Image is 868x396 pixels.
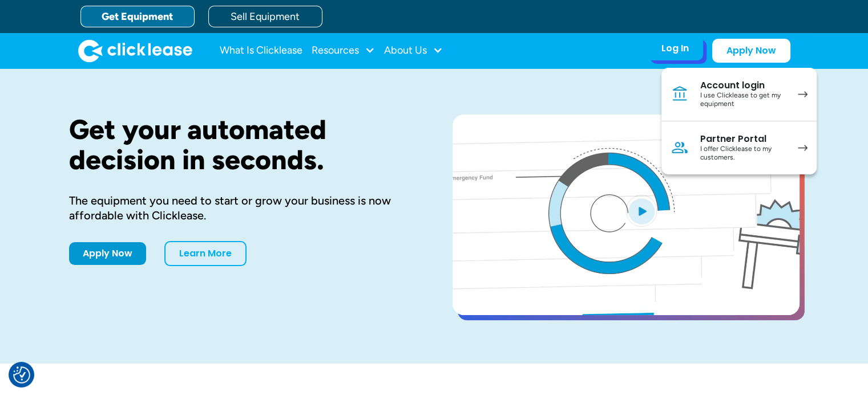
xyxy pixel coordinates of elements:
div: Log In [661,43,689,54]
a: Partner PortalI offer Clicklease to my customers. [661,121,817,174]
a: Get Equipment [80,6,195,27]
img: Person icon [671,138,689,157]
button: Consent Preferences [13,366,30,383]
h1: Get your automated decision in seconds. [69,115,416,175]
div: About Us [384,39,443,62]
img: Clicklease logo [78,39,192,62]
img: Blue play button logo on a light blue circular background [626,195,657,227]
div: The equipment you need to start or grow your business is now affordable with Clicklease. [69,193,416,223]
a: What Is Clicklease [220,39,302,62]
div: Account login [700,80,786,91]
a: home [78,39,192,62]
div: I use Clicklease to get my equipment [700,91,786,109]
div: I offer Clicklease to my customers. [700,145,786,162]
img: arrow [798,145,808,151]
img: arrow [798,91,808,97]
img: Bank icon [671,85,689,103]
a: Sell Equipment [208,6,322,27]
a: Apply Now [69,242,146,265]
div: Resources [312,39,375,62]
a: Account loginI use Clicklease to get my equipment [661,68,817,121]
a: Apply Now [712,39,790,63]
div: Partner Portal [700,133,786,145]
a: open lightbox [453,115,800,315]
nav: Log In [661,68,817,174]
img: Revisit consent button [13,366,30,383]
a: Learn More [164,241,247,266]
